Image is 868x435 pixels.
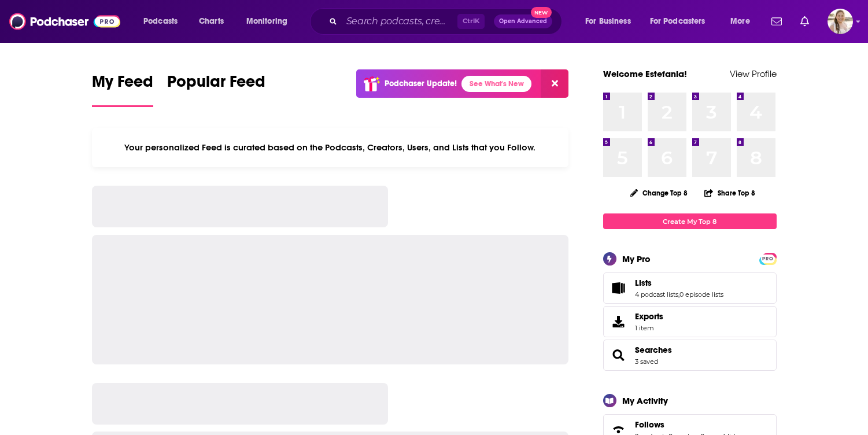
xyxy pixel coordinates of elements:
[730,68,777,79] a: View Profile
[678,290,679,298] span: ,
[607,347,630,363] a: Searches
[622,395,668,406] div: My Activity
[499,19,547,24] span: Open Advanced
[461,76,531,92] a: See What's New
[730,13,750,30] span: More
[607,314,630,330] span: Exports
[623,186,695,200] button: Change Top 8
[642,12,722,31] button: open menu
[199,13,224,30] span: Charts
[92,72,153,107] a: My Feed
[9,10,120,32] img: Podchaser - Follow, Share and Rate Podcasts
[635,290,678,298] a: 4 podcast lists
[607,280,630,296] a: Lists
[321,8,573,35] div: Search podcasts, credits, & more...
[246,13,287,30] span: Monitoring
[635,419,736,430] a: Follows
[761,255,775,263] span: PRO
[796,12,814,31] a: Show notifications dropdown
[635,357,658,366] a: 3 saved
[238,12,302,31] button: open menu
[143,13,178,30] span: Podcasts
[603,68,687,79] a: Welcome Estefania!
[385,79,457,89] p: Podchaser Update!
[650,13,706,30] span: For Podcasters
[603,340,777,371] span: Searches
[167,72,265,107] a: Popular Feed
[635,419,664,430] span: Follows
[622,253,651,264] div: My Pro
[603,272,777,304] span: Lists
[704,182,756,204] button: Share Top 8
[635,311,663,322] span: Exports
[635,345,672,355] a: Searches
[635,278,652,288] span: Lists
[92,128,569,167] div: Your personalized Feed is curated based on the Podcasts, Creators, Users, and Lists that you Follow.
[635,324,663,332] span: 1 item
[679,290,723,298] a: 0 episode lists
[585,13,631,30] span: For Business
[191,12,231,31] a: Charts
[828,9,853,34] button: Show profile menu
[457,14,485,29] span: Ctrl K
[577,12,645,31] button: open menu
[828,9,853,34] img: User Profile
[135,12,193,31] button: open menu
[828,9,853,34] span: Logged in as acquavie
[342,12,457,31] input: Search podcasts, credits, & more...
[767,12,786,31] a: Show notifications dropdown
[761,254,775,263] a: PRO
[92,72,153,98] span: My Feed
[635,278,723,288] a: Lists
[531,7,552,18] span: New
[722,12,764,31] button: open menu
[494,14,552,28] button: Open AdvancedNew
[167,72,265,98] span: Popular Feed
[603,213,777,229] a: Create My Top 8
[603,306,777,337] a: Exports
